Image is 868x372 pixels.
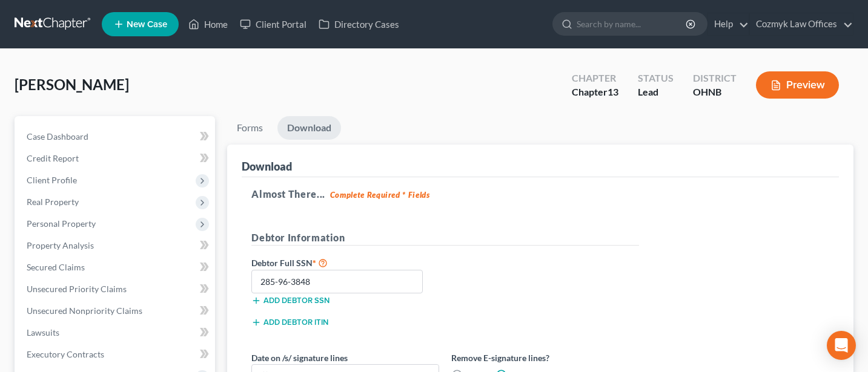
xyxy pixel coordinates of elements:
[17,126,215,148] a: Case Dashboard
[251,318,328,327] button: Add debtor ITIN
[693,71,737,85] div: District
[182,13,234,35] a: Home
[608,86,618,97] span: 13
[17,278,215,300] a: Unsecured Priority Claims
[27,305,142,316] span: Unsecured Nonpriority Claims
[27,262,85,272] span: Secured Claims
[827,331,856,360] div: Open Intercom Messenger
[15,76,129,93] span: [PERSON_NAME]
[17,322,215,344] a: Lawsuits
[251,187,829,201] h5: Almost There...
[27,327,59,338] span: Lawsuits
[27,284,127,294] span: Unsecured Priority Claims
[451,351,639,364] label: Remove E-signature lines?
[750,13,853,35] a: Cozmyk Law Offices
[17,344,215,365] a: Executory Contracts
[227,116,273,140] a: Forms
[577,13,687,35] input: Search by name...
[27,349,104,359] span: Executory Contracts
[27,131,88,142] span: Case Dashboard
[27,218,96,229] span: Personal Property
[17,148,215,169] a: Credit Report
[245,255,445,270] label: Debtor Full SSN
[17,300,215,322] a: Unsecured Nonpriority Claims
[27,197,79,207] span: Real Property
[277,116,341,140] a: Download
[708,13,749,35] a: Help
[27,175,77,185] span: Client Profile
[242,159,292,174] div: Download
[572,71,618,85] div: Chapter
[251,230,639,246] h5: Debtor Information
[234,13,313,35] a: Client Portal
[638,85,674,99] div: Lead
[27,240,94,250] span: Property Analysis
[127,20,167,29] span: New Case
[251,296,330,305] button: Add debtor SSN
[330,190,430,200] strong: Complete Required * Fields
[251,270,423,294] input: XXX-XX-XXXX
[17,256,215,278] a: Secured Claims
[693,85,737,99] div: OHNB
[27,153,79,163] span: Credit Report
[756,71,839,99] button: Preview
[638,71,674,85] div: Status
[313,13,405,35] a: Directory Cases
[17,235,215,256] a: Property Analysis
[251,351,348,364] label: Date on /s/ signature lines
[572,85,618,99] div: Chapter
